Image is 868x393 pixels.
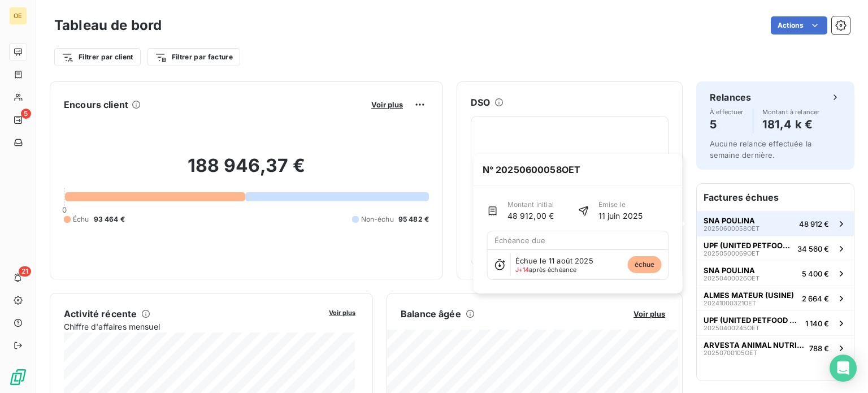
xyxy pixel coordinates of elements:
button: SNA POULINA20250600058OET48 912 € [697,211,854,236]
span: UPF (UNITED PETFOOD FRANCE) [704,316,801,325]
span: UPF (UNITED PETFOOD FRANCE) [704,241,793,250]
div: OE [9,7,27,25]
a: 5 [9,111,27,129]
h6: DSO [471,96,490,109]
div: Open Intercom Messenger [830,355,857,382]
span: SNA POULINA [704,266,755,275]
button: SNA POULINA20250400026OET5 400 € [697,261,854,286]
h6: Activité récente [64,307,137,321]
span: Échéance due [494,236,546,245]
span: 788 € [809,344,829,353]
button: ALMES MATEUR (USINE)20241000321OET2 664 € [697,286,854,310]
button: ARVESTA ANIMAL NUTRITION BV20250700105OET788 € [697,335,854,360]
h3: Tableau de bord [54,15,162,36]
button: Filtrer par client [54,48,141,66]
span: Montant à relancer [762,109,820,115]
span: 95 482 € [398,214,429,224]
h6: Relances [710,90,751,104]
span: 2 664 € [802,294,829,303]
span: 48 912,00 € [507,210,554,222]
button: Voir plus [630,309,669,319]
span: 34 560 € [797,244,829,253]
button: Filtrer par facture [147,48,240,66]
span: 20250700105OET [704,349,757,356]
span: Non-échu [361,214,394,224]
span: échue [628,256,662,273]
h6: Balance âgée [401,307,461,321]
span: 20250400245OET [704,325,759,331]
span: après échéance [515,266,577,273]
span: 93 464 € [94,214,125,224]
span: Émise le [598,200,643,210]
span: 21 [19,266,31,277]
span: À effectuer [710,109,744,115]
span: SNA POULINA [704,216,755,225]
span: Échue le 11 août 2025 [515,256,593,265]
button: Actions [771,16,827,34]
button: UPF (UNITED PETFOOD FRANCE)20250500069OET34 560 € [697,236,854,261]
span: J+14 [515,266,530,274]
span: 5 400 € [802,269,829,278]
span: 20250400026OET [704,275,759,282]
span: Voir plus [371,100,403,109]
span: Montant initial [507,200,554,210]
h4: 181,4 k € [762,115,820,133]
button: Voir plus [325,307,359,317]
h6: Factures échues [697,184,854,211]
button: Voir plus [368,100,406,110]
span: 1 140 € [805,319,829,328]
span: 0 [62,205,67,214]
span: 20241000321OET [704,300,756,306]
span: 5 [21,109,31,119]
span: 20250600058OET [704,225,759,232]
h6: Encours client [64,98,128,111]
span: 20250500069OET [704,250,759,257]
span: Voir plus [329,309,355,317]
h4: 5 [710,115,744,133]
span: ARVESTA ANIMAL NUTRITION BV [704,340,805,349]
span: Voir plus [633,309,665,318]
span: 48 912 € [799,219,829,228]
button: UPF (UNITED PETFOOD FRANCE)20250400245OET1 140 € [697,310,854,335]
span: Chiffre d'affaires mensuel [64,321,321,332]
span: ALMES MATEUR (USINE) [704,291,794,300]
span: N° 20250600058OET [474,154,590,185]
span: 11 juin 2025 [598,210,643,222]
img: Logo LeanPay [9,368,27,386]
span: Aucune relance effectuée la semaine dernière. [710,139,811,159]
span: Échu [73,214,89,224]
h2: 188 946,37 € [64,154,429,188]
